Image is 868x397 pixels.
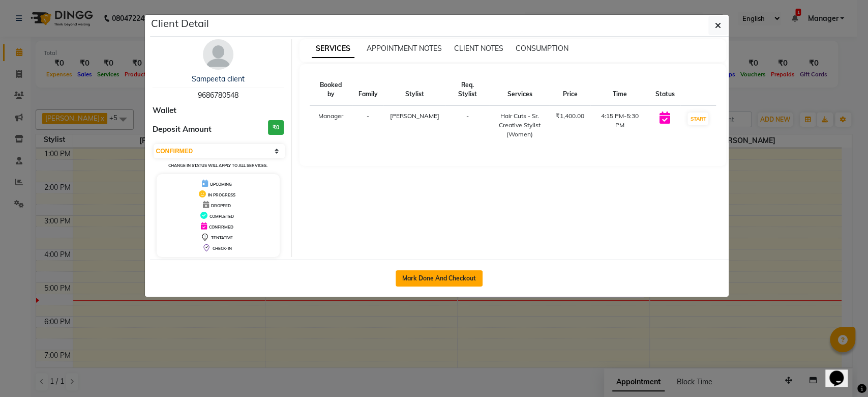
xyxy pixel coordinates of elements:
span: Deposit Amount [153,124,212,135]
div: ₹1,400.00 [556,111,584,121]
div: Hair Cuts - Sr. Creative Stylist (Women) [496,111,544,139]
span: COMPLETED [209,214,234,219]
span: UPCOMING [210,182,232,187]
th: Stylist [383,74,445,105]
th: Req. Stylist [445,74,490,105]
th: Booked by [310,74,352,105]
span: CONFIRMED [209,224,233,230]
td: - [352,105,383,146]
th: Status [649,74,680,105]
span: 9686780548 [198,91,238,100]
th: Time [590,74,649,105]
small: Change in status will apply to all services. [168,163,267,168]
td: - [445,105,490,146]
a: Sampeeta client [192,74,245,83]
span: TENTATIVE [211,235,233,240]
span: Wallet [153,105,176,117]
iframe: chat widget [825,356,858,387]
h3: ₹0 [268,120,284,135]
button: START [687,112,708,125]
span: CLIENT NOTES [454,44,503,53]
td: 4:15 PM-5:30 PM [590,105,649,146]
th: Price [550,74,590,105]
span: SERVICES [312,40,354,58]
span: [PERSON_NAME] [390,112,439,120]
img: avatar [203,39,233,70]
button: Mark Done And Checkout [396,270,483,287]
th: Family [352,74,383,105]
span: APPOINTMENT NOTES [367,44,442,53]
td: Manager [310,105,352,146]
h5: Client Detail [151,16,209,31]
span: CONSUMPTION [516,44,568,53]
span: CHECK-IN [213,246,232,251]
span: DROPPED [211,203,231,208]
th: Services [490,74,550,105]
span: IN PROGRESS [208,192,235,197]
